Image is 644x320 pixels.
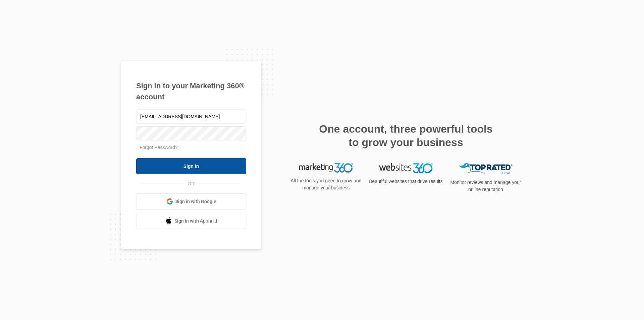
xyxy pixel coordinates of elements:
p: Beautiful websites that drive results [368,178,443,185]
p: All the tools you need to grow and manage your business [288,177,364,191]
input: Sign In [136,158,246,174]
h1: Sign in to your Marketing 360® account [136,80,246,102]
p: Monitor reviews and manage your online reputation [448,179,523,193]
a: Sign in with Google [136,193,246,210]
span: OR [183,180,200,187]
img: Websites 360 [379,163,433,173]
img: Marketing 360 [299,163,353,173]
a: Forgot Password? [140,145,178,150]
a: Sign in with Apple Id [136,213,246,229]
input: Email [136,109,246,124]
img: Top Rated Local [459,163,513,174]
span: Sign in with Apple Id [174,218,217,225]
span: Sign in with Google [175,198,216,205]
h2: One account, three powerful tools to grow your business [317,122,495,149]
